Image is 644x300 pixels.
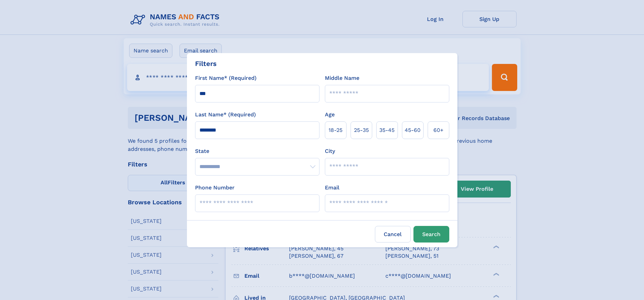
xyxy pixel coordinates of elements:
label: State [195,147,319,155]
span: 25‑35 [354,126,369,134]
label: First Name* (Required) [195,74,257,82]
label: Email [325,184,339,192]
label: Phone Number [195,184,235,192]
label: Middle Name [325,74,359,82]
label: Cancel [375,226,411,243]
div: Filters [195,59,217,69]
span: 35‑45 [379,126,395,134]
span: 18‑25 [329,126,342,134]
label: Age [325,111,335,119]
span: 60+ [433,126,444,134]
button: Search [413,226,449,243]
label: City [325,147,335,155]
label: Last Name* (Required) [195,111,256,119]
span: 45‑60 [405,126,421,134]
